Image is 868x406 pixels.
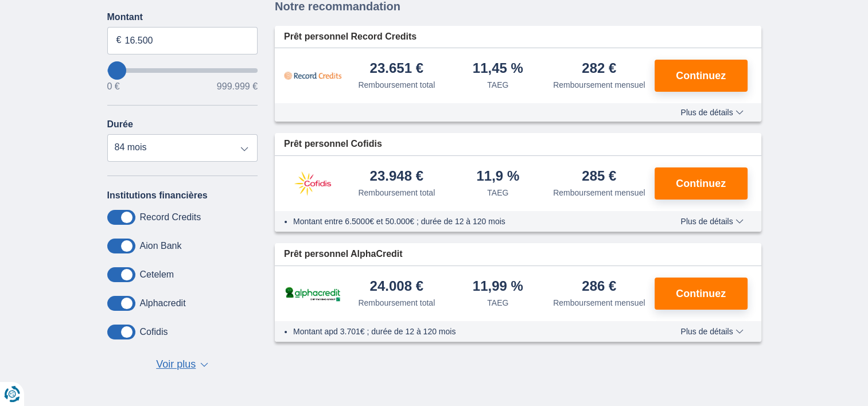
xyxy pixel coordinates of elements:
span: Continuez [676,288,726,299]
span: Prêt personnel AlphaCredit [284,248,403,261]
label: Durée [107,119,133,130]
label: Record Credits [140,212,201,222]
div: TAEG [487,79,508,91]
button: Continuez [655,60,748,92]
button: Voir plus ▼ [153,357,212,373]
button: Continuez [655,167,748,200]
div: 11,9 % [476,169,519,185]
span: Plus de détails [680,108,743,116]
span: 0 € [107,82,120,91]
div: TAEG [487,187,508,198]
button: Plus de détails [672,327,752,336]
div: Remboursement mensuel [553,297,645,309]
li: Montant apd 3.701€ ; durée de 12 à 120 mois [293,326,647,337]
span: Plus de détails [680,217,743,225]
span: 999.999 € [217,82,258,91]
span: € [116,34,122,47]
label: Cofidis [140,327,168,337]
div: Remboursement mensuel [553,79,645,91]
span: Plus de détails [680,327,743,335]
button: Plus de détails [672,217,752,226]
label: Cetelem [140,270,174,280]
span: Continuez [676,178,726,189]
div: 286 € [582,279,616,295]
span: Continuez [676,71,726,81]
li: Montant entre 6.5000€ et 50.000€ ; durée de 12 à 120 mois [293,216,647,227]
label: Alphacredit [140,298,186,309]
div: 23.948 € [370,169,423,185]
div: Remboursement total [358,187,435,198]
div: Remboursement total [358,297,435,309]
div: 23.651 € [370,61,423,77]
button: Continuez [655,278,748,310]
img: pret personnel AlphaCredit [284,285,341,303]
label: Montant [107,12,258,22]
span: Voir plus [156,357,196,372]
label: Institutions financières [107,190,208,201]
div: Remboursement total [358,79,435,91]
span: ▼ [200,362,208,367]
div: Remboursement mensuel [553,187,645,198]
img: pret personnel Cofidis [284,169,341,198]
div: 285 € [582,169,616,185]
div: 282 € [582,61,616,77]
div: TAEG [487,297,508,309]
div: 11,45 % [473,61,523,77]
span: Prêt personnel Record Credits [284,30,417,44]
label: Aion Bank [140,241,182,251]
button: Plus de détails [672,108,752,117]
div: 11,99 % [473,279,523,295]
span: Prêt personnel Cofidis [284,138,382,151]
div: 24.008 € [370,279,423,295]
img: pret personnel Record Credits [284,61,341,90]
input: wantToBorrow [107,68,258,73]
